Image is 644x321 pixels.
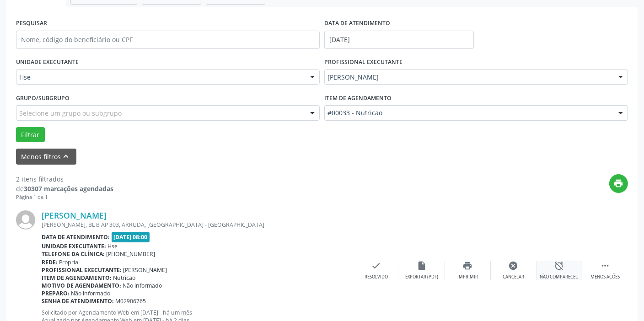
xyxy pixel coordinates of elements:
div: Exportar (PDF) [406,274,439,280]
div: Menos ações [590,274,620,280]
span: Nutricao [113,274,136,282]
b: Rede: [42,258,58,266]
b: Data de atendimento: [42,233,110,241]
b: Senha de atendimento: [42,297,114,305]
label: Grupo/Subgrupo [16,91,70,105]
b: Profissional executante: [42,266,122,274]
label: UNIDADE EXECUTANTE [16,55,79,70]
span: M02906765 [116,297,146,305]
div: Cancelar [503,274,524,280]
a: [PERSON_NAME] [42,210,107,220]
i: alarm_off [554,261,564,271]
i: print [614,178,624,188]
div: 2 itens filtrados [16,174,113,184]
div: de [16,184,113,193]
img: img [16,210,35,230]
button: Filtrar [16,127,45,143]
i:  [600,261,610,271]
label: PESQUISAR [16,16,47,31]
i: keyboard_arrow_up [61,151,71,161]
span: Hse [108,242,118,250]
input: Nome, código do beneficiário ou CPF [16,31,320,49]
i: insert_drive_file [417,261,427,271]
i: check [371,261,381,271]
span: Não informado [71,289,111,297]
label: Item de agendamento [324,91,392,105]
span: [PERSON_NAME] [123,266,167,274]
label: DATA DE ATENDIMENTO [324,16,390,31]
span: Própria [59,258,79,266]
button: print [609,174,628,193]
i: print [463,261,473,271]
span: [PHONE_NUMBER] [107,250,156,258]
span: [DATE] 08:00 [112,232,150,242]
b: Preparo: [42,289,70,297]
input: Selecione um intervalo [324,31,474,49]
b: Unidade executante: [42,242,106,250]
div: [PERSON_NAME], BL B AP 303, ARRUDA, [GEOGRAPHIC_DATA] - [GEOGRAPHIC_DATA] [42,221,354,229]
label: PROFISSIONAL EXECUTANTE [324,55,402,70]
div: Não compareceu [540,274,579,280]
span: Hse [19,73,301,82]
div: Imprimir [457,274,478,280]
b: Item de agendamento: [42,274,112,282]
strong: 30307 marcações agendadas [24,184,113,193]
b: Telefone da clínica: [42,250,105,258]
div: Resolvido [365,274,388,280]
span: #00033 - Nutricao [327,108,609,118]
span: Não informado [123,282,162,289]
i: cancel [509,261,519,271]
span: Selecione um grupo ou subgrupo [19,108,122,118]
div: Página 1 de 1 [16,193,113,201]
b: Motivo de agendamento: [42,282,121,289]
button: Menos filtroskeyboard_arrow_up [16,149,76,165]
span: [PERSON_NAME] [327,73,609,82]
